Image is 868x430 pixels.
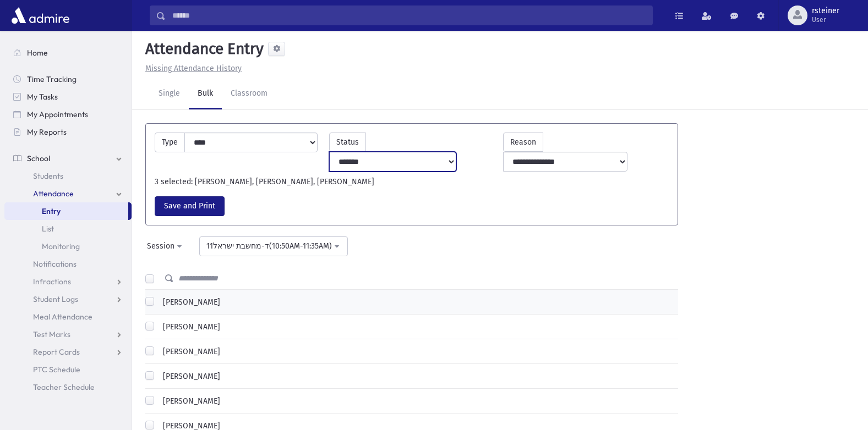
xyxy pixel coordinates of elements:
span: My Appointments [27,109,88,119]
a: Time Tracking [4,70,132,88]
span: Entry [42,206,61,216]
a: School [4,150,132,167]
span: Teacher Schedule [33,382,95,392]
a: Missing Attendance History [141,64,242,73]
a: Notifications [4,255,132,273]
a: Test Marks [4,326,132,343]
a: PTC Schedule [4,361,132,378]
a: Teacher Schedule [4,378,132,396]
div: 11ד-מחשבת ישראל(10:50AM-11:35AM) [206,240,332,252]
u: Missing Attendance History [145,64,242,73]
label: [PERSON_NAME] [159,395,220,407]
button: Session [140,236,190,256]
label: Status [329,133,366,152]
h5: Attendance Entry [141,40,264,58]
a: My Reports [4,123,132,141]
span: rsteiner [812,7,839,15]
label: [PERSON_NAME] [159,346,220,357]
button: Save and Print [155,196,225,216]
span: Monitoring [42,241,80,251]
label: [PERSON_NAME] [159,321,220,333]
label: Type [155,133,185,152]
span: Meal Attendance [33,312,92,322]
span: Home [27,48,48,58]
span: Students [33,171,63,181]
a: Report Cards [4,343,132,361]
a: Student Logs [4,290,132,308]
label: [PERSON_NAME] [159,296,220,308]
span: Student Logs [33,294,78,304]
a: Classroom [222,79,276,109]
div: Session [147,240,174,252]
a: Bulk [189,79,222,109]
span: Test Marks [33,329,70,339]
a: Entry [4,202,128,220]
span: Infractions [33,277,71,286]
span: School [27,153,50,163]
span: Attendance [33,189,74,199]
span: Report Cards [33,347,80,357]
span: My Reports [27,127,67,137]
span: Notifications [33,259,77,269]
a: List [4,220,132,238]
a: Students [4,167,132,185]
span: Time Tracking [27,74,77,84]
button: 11ד-מחשבת ישראל(10:50AM-11:35AM) [199,236,348,256]
a: My Tasks [4,88,132,106]
span: PTC Schedule [33,365,80,374]
label: [PERSON_NAME] [159,371,220,382]
a: Home [4,44,132,62]
input: Search [166,5,652,25]
span: User [812,15,839,24]
a: My Appointments [4,106,132,123]
span: List [42,224,54,234]
a: Attendance [4,185,132,202]
img: AdmirePro [9,4,72,26]
span: My Tasks [27,92,58,102]
label: Reason [503,133,543,152]
a: Monitoring [4,238,132,255]
a: Infractions [4,273,132,290]
a: Single [150,79,189,109]
a: Meal Attendance [4,308,132,326]
div: 3 selected: [PERSON_NAME], [PERSON_NAME], [PERSON_NAME] [149,176,674,188]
